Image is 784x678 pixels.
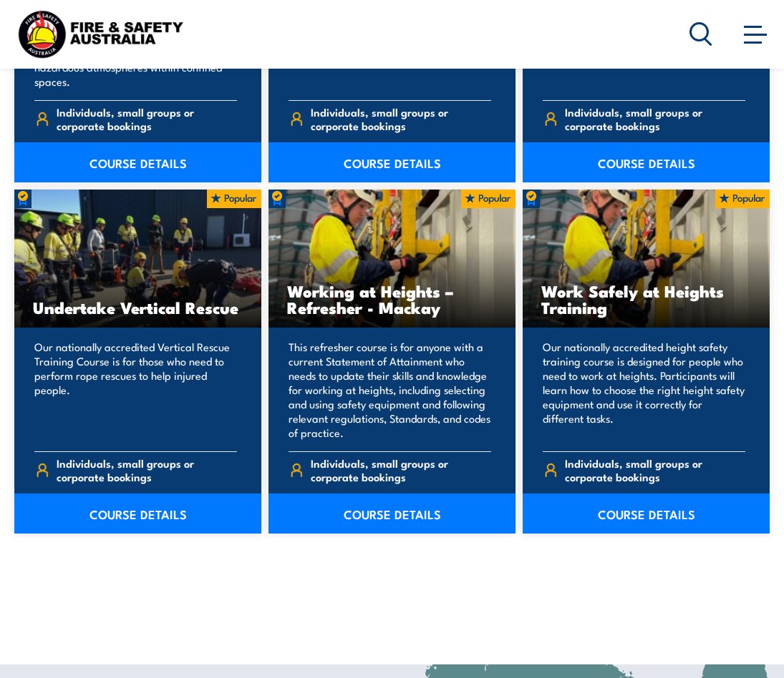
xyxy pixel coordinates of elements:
p: Our nationally accredited height safety training course is designed for people who need to work a... [543,340,745,440]
a: COURSE DETAILS [14,493,261,534]
a: COURSE DETAILS [268,142,516,182]
a: COURSE DETAILS [523,493,770,534]
span: Individuals, small groups or corporate bookings [57,456,238,483]
h3: Working at Heights – Refresher - Mackay [287,282,497,315]
a: COURSE DETAILS [14,142,261,182]
h3: Undertake Vertical Rescue [33,299,243,315]
h3: Work Safely at Heights Training [541,282,751,315]
p: Our nationally accredited Vertical Rescue Training Course is for those who need to perform rope r... [34,340,237,440]
span: Individuals, small groups or corporate bookings [57,105,238,132]
span: Individuals, small groups or corporate bookings [565,105,746,132]
span: Individuals, small groups or corporate bookings [311,456,492,483]
span: Individuals, small groups or corporate bookings [311,105,492,132]
a: COURSE DETAILS [523,142,770,182]
a: COURSE DETAILS [268,493,516,534]
p: This refresher course is for anyone with a current Statement of Attainment who needs to update th... [289,340,491,440]
span: Individuals, small groups or corporate bookings [565,456,746,483]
